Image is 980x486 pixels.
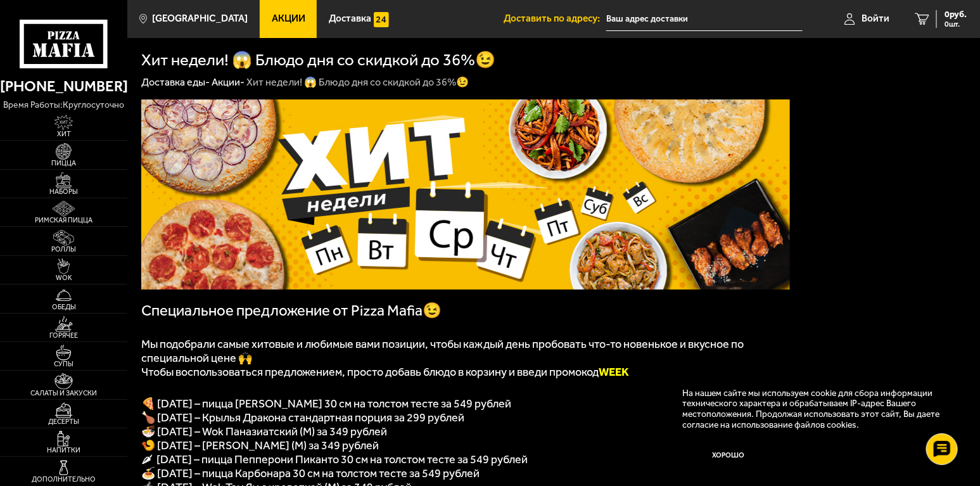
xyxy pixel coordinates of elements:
[141,466,480,480] span: 🍝 [DATE] – пицца Карбонара 30 см на толстом тесте за 549 рублей
[682,388,948,431] p: На нашем сайте мы используем cookie для сбора информации технического характера и обрабатываем IP...
[272,14,305,23] span: Акции
[141,337,744,365] span: Мы подобрали самые хитовые и любимые вами позиции, чтобы каждый день пробовать что-то новенькое и...
[212,76,245,88] a: Акции-
[141,397,511,411] span: 🍕 [DATE] – пицца [PERSON_NAME] 30 см на толстом тесте за 549 рублей
[862,14,889,23] span: Войти
[504,14,606,23] span: Доставить по адресу:
[141,411,464,425] span: 🍗 [DATE] – Крылья Дракона стандартная порция за 299 рублей
[945,10,967,19] span: 0 руб.
[599,365,629,379] b: WEEK
[141,52,495,68] h1: Хит недели! 😱 Блюдо дня со скидкой до 36%😉
[329,14,371,23] span: Доставка
[141,365,629,379] span: Чтобы воспользоваться предложением, просто добавь блюдо в корзину и введи промокод
[141,425,387,438] span: 🍜 [DATE] – Wok Паназиатский (M) за 349 рублей
[141,99,790,290] img: 1024x1024
[141,438,379,452] span: 🍤 [DATE] – [PERSON_NAME] (M) за 349 рублей
[682,440,774,471] button: Хорошо
[141,452,528,466] span: 🌶 [DATE] – пицца Пепперони Пиканто 30 см на толстом тесте за 549 рублей
[141,302,442,319] span: Специальное предложение от Pizza Mafia😉
[945,20,967,28] span: 0 шт.
[153,14,248,23] span: [GEOGRAPHIC_DATA]
[246,76,469,89] div: Хит недели! 😱 Блюдо дня со скидкой до 36%😉
[606,8,802,31] input: Ваш адрес доставки
[141,76,210,88] a: Доставка еды-
[374,12,389,27] img: 15daf4d41897b9f0e9f617042186c801.svg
